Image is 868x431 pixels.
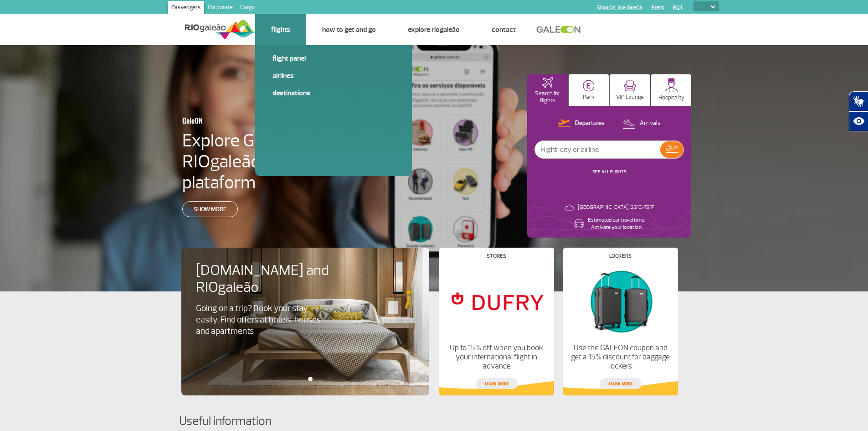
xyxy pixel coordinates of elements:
[204,1,236,16] a: Corporate
[447,266,546,336] img: Stores
[658,94,684,101] p: Hospitality
[673,5,683,10] a: RQS
[527,74,568,106] button: Search for flights
[179,413,689,430] h4: Useful information
[492,25,516,34] a: Contact
[588,217,645,231] p: Estimated car travel time: Activate your location
[542,77,553,88] img: airplaneHomeActive.svg
[272,71,395,81] a: Airlines
[849,111,868,131] button: Abrir recursos assistivos.
[408,25,460,34] a: Explore RIOgaleão
[236,1,258,16] a: Cargo
[570,266,670,336] img: Lockers
[849,91,868,131] div: Plugin de acessibilidade da Hand Talk.
[616,94,644,101] p: VIP Lounge
[570,343,670,371] p: Use the GALEON coupon and get a 15% discount for baggage lockers
[583,80,595,92] img: carParkingHome.svg
[196,303,325,337] p: Going on a trip? Book your stay easily. Find offers at hotels, houses and apartments
[597,5,642,10] a: Shop On-line GaleOn
[272,53,395,63] a: Flight panel
[624,80,636,92] img: vipRoom.svg
[569,74,609,106] button: Park
[640,119,661,128] p: Arrivals
[610,74,650,106] button: VIP Lounge
[600,378,642,389] a: Learn more
[590,168,629,176] button: SEE ALL FLIGHTS
[555,118,607,130] button: Departures
[322,25,376,34] a: How to get and go
[182,111,334,130] h3: GaleON
[271,25,290,34] a: Flights
[196,262,341,296] h4: [DOMAIN_NAME] and RIOgaleão
[651,74,692,106] button: Hospitality
[196,262,415,337] a: [DOMAIN_NAME] and RIOgaleãoGoing on a trip? Book your stay easily. Find offers at hotels, houses ...
[609,254,632,259] h4: Lockers
[535,141,660,158] input: Flight, city or airline
[272,88,395,98] a: Destinations
[168,1,204,16] a: Passengers
[532,90,563,104] p: Search for flights
[664,78,678,92] img: hospitality.svg
[652,5,664,10] a: Press
[182,201,238,217] a: Show more
[583,94,595,101] p: Park
[620,118,663,130] button: Arrivals
[849,91,868,111] button: Abrir tradutor de língua de sinais.
[575,119,605,128] p: Departures
[182,130,379,193] h4: Explore GaleON: RIOgaleão’s digital plataform
[578,204,654,211] p: [GEOGRAPHIC_DATA]: 23°C/73°F
[476,378,518,389] a: Learn more
[447,343,546,371] p: Up to 15% off when you book your international flight in advance
[592,169,627,175] a: SEE ALL FLIGHTS
[487,254,506,259] h4: Stores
